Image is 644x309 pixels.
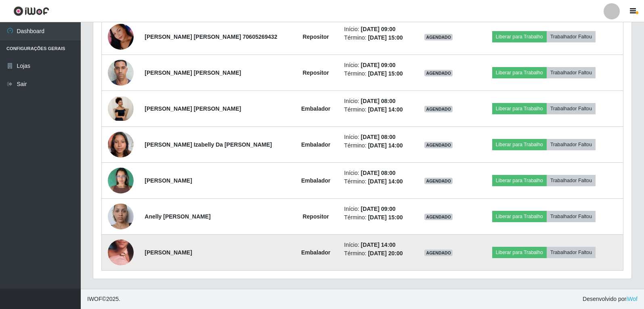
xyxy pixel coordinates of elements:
[344,34,407,42] li: Término:
[145,213,210,220] strong: Anelly [PERSON_NAME]
[301,141,330,148] strong: Embalador
[583,295,638,303] span: Desenvolvido por
[108,97,134,120] img: 1757454184631.jpeg
[492,139,547,150] button: Liberar para Trabalho
[145,141,272,148] strong: [PERSON_NAME] Izabelly Da [PERSON_NAME]
[301,105,330,112] strong: Embalador
[626,296,638,302] a: iWof
[361,26,396,32] time: [DATE] 09:00
[424,34,453,40] span: AGENDADO
[302,213,329,220] strong: Repositor
[547,175,596,186] button: Trabalhador Faltou
[547,211,596,222] button: Trabalhador Faltou
[344,241,407,249] li: Início:
[361,170,396,176] time: [DATE] 08:00
[361,62,396,68] time: [DATE] 09:00
[344,213,407,222] li: Término:
[145,69,241,76] strong: [PERSON_NAME] [PERSON_NAME]
[108,193,134,240] img: 1736004574003.jpeg
[547,247,596,258] button: Trabalhador Faltou
[87,295,120,303] span: © 2025 .
[344,133,407,141] li: Início:
[344,141,407,150] li: Término:
[361,98,396,104] time: [DATE] 08:00
[302,34,329,40] strong: Repositor
[368,106,403,113] time: [DATE] 14:00
[492,103,547,114] button: Liberar para Trabalho
[492,247,547,258] button: Liberar para Trabalho
[344,97,407,105] li: Início:
[301,177,330,184] strong: Embalador
[344,205,407,213] li: Início:
[145,105,241,112] strong: [PERSON_NAME] [PERSON_NAME]
[492,31,547,42] button: Liberar para Trabalho
[361,242,396,248] time: [DATE] 14:00
[344,105,407,114] li: Término:
[145,34,277,40] strong: [PERSON_NAME] [PERSON_NAME] 70605269432
[344,25,407,34] li: Início:
[302,69,329,76] strong: Repositor
[547,67,596,78] button: Trabalhador Faltou
[492,175,547,186] button: Liberar para Trabalho
[344,177,407,186] li: Término:
[361,206,396,212] time: [DATE] 09:00
[547,103,596,114] button: Trabalhador Faltou
[361,134,396,140] time: [DATE] 08:00
[108,9,134,65] img: 1758033216374.jpeg
[368,250,403,256] time: [DATE] 20:00
[344,169,407,177] li: Início:
[424,70,453,76] span: AGENDADO
[492,211,547,222] button: Liberar para Trabalho
[108,163,134,198] img: 1757965550852.jpeg
[368,34,403,41] time: [DATE] 15:00
[108,127,134,162] img: 1757686315480.jpeg
[87,296,102,302] span: IWOF
[344,61,407,69] li: Início:
[13,6,49,16] img: CoreUI Logo
[145,249,192,256] strong: [PERSON_NAME]
[368,214,403,221] time: [DATE] 15:00
[424,106,453,112] span: AGENDADO
[492,67,547,78] button: Liberar para Trabalho
[145,177,192,184] strong: [PERSON_NAME]
[368,178,403,185] time: [DATE] 14:00
[424,214,453,220] span: AGENDADO
[368,70,403,77] time: [DATE] 15:00
[108,55,134,90] img: 1698511606496.jpeg
[424,142,453,148] span: AGENDADO
[301,249,330,256] strong: Embalador
[344,249,407,258] li: Término:
[547,139,596,150] button: Trabalhador Faltou
[424,178,453,184] span: AGENDADO
[368,142,403,149] time: [DATE] 14:00
[108,223,134,282] img: 1757360438344.jpeg
[344,69,407,78] li: Término:
[547,31,596,42] button: Trabalhador Faltou
[424,250,453,256] span: AGENDADO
